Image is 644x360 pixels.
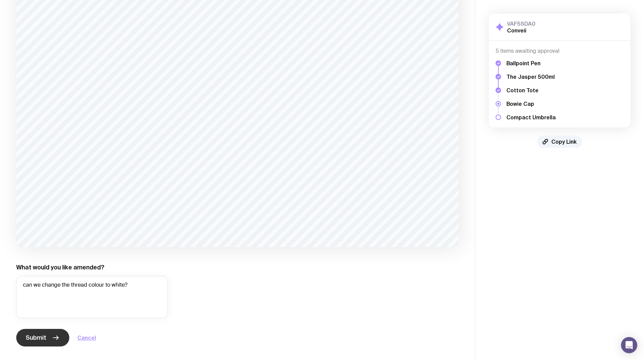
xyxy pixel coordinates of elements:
h5: Cotton Tote [506,87,556,94]
span: Copy Link [551,138,577,145]
h4: 5 items awaiting approval [496,48,624,54]
h3: VAF5SDA0 [507,20,535,27]
button: Cancel [77,334,96,342]
h5: Bowie Cap [506,100,556,107]
button: Submit [16,329,69,346]
h5: Compact Umbrella [506,114,556,121]
span: Submit [26,334,46,342]
button: Copy Link [537,136,582,148]
label: What would you like amended? [16,263,104,271]
div: Open Intercom Messenger [621,337,637,353]
h5: The Jasper 500ml [506,73,556,80]
h2: Conveii [507,27,535,34]
h5: Ballpoint Pen [506,60,556,67]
